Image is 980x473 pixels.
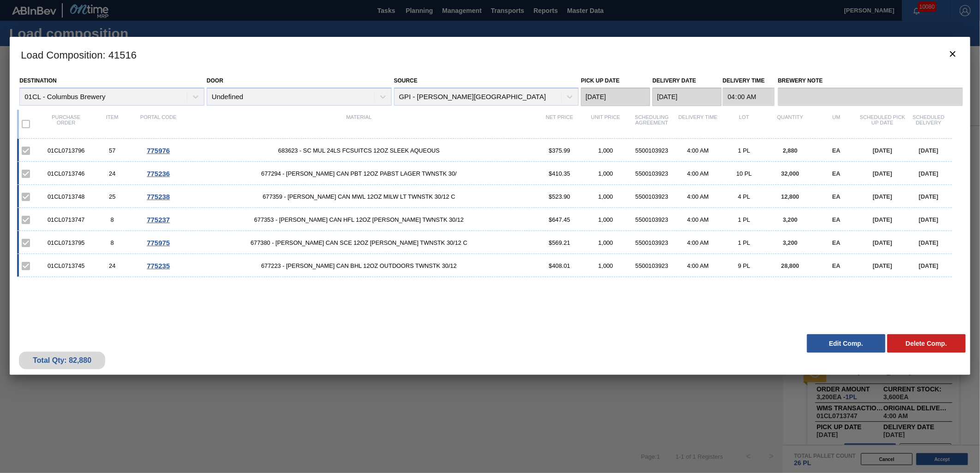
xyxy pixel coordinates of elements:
div: 9 PL [721,262,767,269]
div: 4:00 AM [675,170,721,177]
span: [DATE] [873,170,892,177]
span: [DATE] [873,262,892,269]
div: 4:00 AM [675,147,721,154]
span: EA [832,170,841,177]
label: Door [207,77,223,84]
div: 5500103923 [629,216,675,223]
span: [DATE] [919,147,938,154]
span: [DATE] [919,216,938,223]
div: 01CL0713745 [43,262,89,269]
span: [DATE] [919,170,938,177]
div: Item [89,114,135,134]
span: [DATE] [919,262,938,269]
span: 775235 [147,262,170,270]
div: 1 PL [721,216,767,223]
div: 5500103923 [629,147,675,154]
div: Scheduling Agreement [629,114,675,134]
div: Material [181,114,537,134]
span: [DATE] [919,193,938,200]
div: Scheduled Pick up Date [860,114,906,134]
div: 8 [89,239,135,246]
span: 775236 [147,170,170,177]
div: $410.35 [537,170,583,177]
span: 775238 [147,193,170,201]
div: 4:00 AM [675,239,721,246]
div: $569.21 [537,239,583,246]
div: 25 [89,193,135,200]
span: 775237 [147,216,170,224]
div: 1 PL [721,147,767,154]
span: 775976 [147,147,170,154]
span: 683623 - SC MUL 24LS FCSUITCS 12OZ SLEEK AQUEOUS [181,147,537,154]
div: Total Qty: 82,880 [26,356,98,365]
div: 4 PL [721,193,767,200]
div: Net Price [537,114,583,134]
div: 24 [89,170,135,177]
div: 1,000 [583,216,629,223]
div: 5500103923 [629,262,675,269]
div: 01CL0713747 [43,216,89,223]
div: 4:00 AM [675,262,721,269]
div: Portal code [135,114,181,134]
div: 1,000 [583,239,629,246]
span: EA [832,262,841,269]
div: $375.99 [537,147,583,154]
div: 5500103923 [629,239,675,246]
div: 01CL0713796 [43,147,89,154]
span: EA [832,216,841,223]
div: Quantity [767,114,813,134]
span: EA [832,147,841,154]
span: 677223 - CARR CAN BHL 12OZ OUTDOORS TWNSTK 30/12 [181,262,537,269]
span: 677380 - CARR CAN SCE 12OZ SCHMIDT TWNSTK 30/12 C [181,239,537,246]
div: Purchase order [43,114,89,134]
span: EA [832,239,841,246]
div: 1,000 [583,193,629,200]
h3: Load Composition : 41516 [10,37,970,72]
div: Scheduled Delivery [906,114,952,134]
div: $408.01 [537,262,583,269]
span: 677353 - CARR CAN HFL 12OZ SCHAEFER TWNSTK 30/12 [181,216,537,223]
button: Edit Comp. [807,334,885,353]
span: 2,880 [783,147,798,154]
input: mm/dd/yyyy [652,88,722,106]
div: 5500103923 [629,193,675,200]
span: 32,000 [781,170,799,177]
div: 24 [89,262,135,269]
label: Pick up Date [581,77,620,84]
span: 3,200 [783,239,798,246]
span: [DATE] [873,216,892,223]
span: EA [832,193,841,200]
div: 01CL0713748 [43,193,89,200]
div: $647.45 [537,216,583,223]
div: 8 [89,216,135,223]
div: Go to Order [135,147,181,154]
div: 10 PL [721,170,767,177]
div: Go to Order [135,239,181,247]
label: Destination [19,77,56,84]
div: Delivery Time [675,114,721,134]
span: [DATE] [919,239,938,246]
div: $523.90 [537,193,583,200]
span: 775975 [147,239,170,247]
div: Unit Price [583,114,629,134]
div: 1,000 [583,262,629,269]
div: Go to Order [135,216,181,224]
div: 57 [89,147,135,154]
div: 4:00 AM [675,216,721,223]
label: Delivery Time [723,74,775,88]
div: Lot [721,114,767,134]
div: 1,000 [583,170,629,177]
div: 1 PL [721,239,767,246]
span: 3,200 [783,216,798,223]
div: 01CL0713795 [43,239,89,246]
button: Delete Comp. [887,334,966,353]
span: [DATE] [873,193,892,200]
span: 28,800 [781,262,799,269]
label: Brewery Note [778,74,963,88]
span: [DATE] [873,147,892,154]
input: mm/dd/yyyy [581,88,650,106]
div: 01CL0713746 [43,170,89,177]
span: 677294 - CARR CAN PBT 12OZ PABST LAGER TWNSTK 30/ [181,170,537,177]
label: Source [394,77,418,84]
span: 677359 - CARR CAN MWL 12OZ MILW LT TWNSTK 30/12 C [181,193,537,200]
